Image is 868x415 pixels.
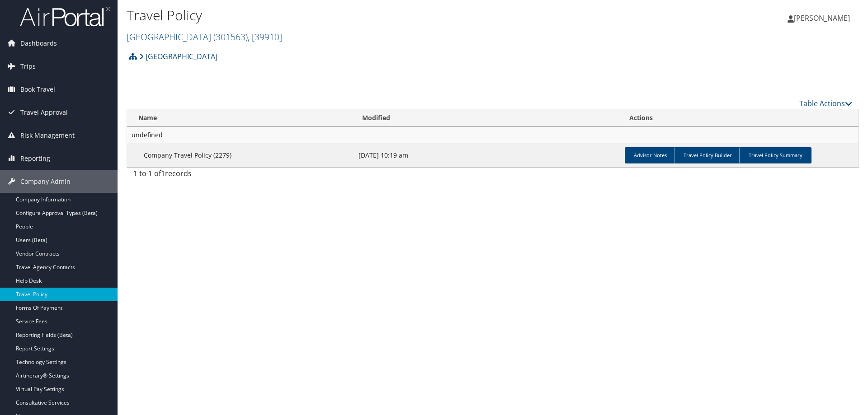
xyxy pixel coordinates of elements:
[161,168,165,178] span: 1
[799,98,852,108] a: Table Actions
[20,55,36,78] span: Trips
[20,170,71,193] span: Company Admin
[739,147,811,163] a: Travel Policy Summary
[127,109,354,127] th: Name: activate to sort column ascending
[621,109,859,127] th: Actions
[794,13,850,23] span: [PERSON_NAME]
[127,6,615,25] h1: Travel Policy
[354,109,621,127] th: Modified: activate to sort column ascending
[20,32,57,55] span: Dashboards
[788,5,859,32] a: [PERSON_NAME]
[20,6,110,27] img: airportal-logo.png
[127,143,354,168] td: Company Travel Policy (2279)
[133,168,303,183] div: 1 to 1 of records
[127,31,282,43] a: [GEOGRAPHIC_DATA]
[20,101,68,124] span: Travel Approval
[139,47,217,65] a: [GEOGRAPHIC_DATA]
[248,31,282,43] span: , [ 39910 ]
[127,127,859,143] td: undefined
[625,147,676,163] a: Advisor Notes
[20,124,75,147] span: Risk Management
[20,78,55,101] span: Book Travel
[354,143,621,168] td: [DATE] 10:19 am
[674,147,741,163] a: Travel Policy Builder
[20,147,50,170] span: Reporting
[213,31,248,43] span: ( 301563 )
